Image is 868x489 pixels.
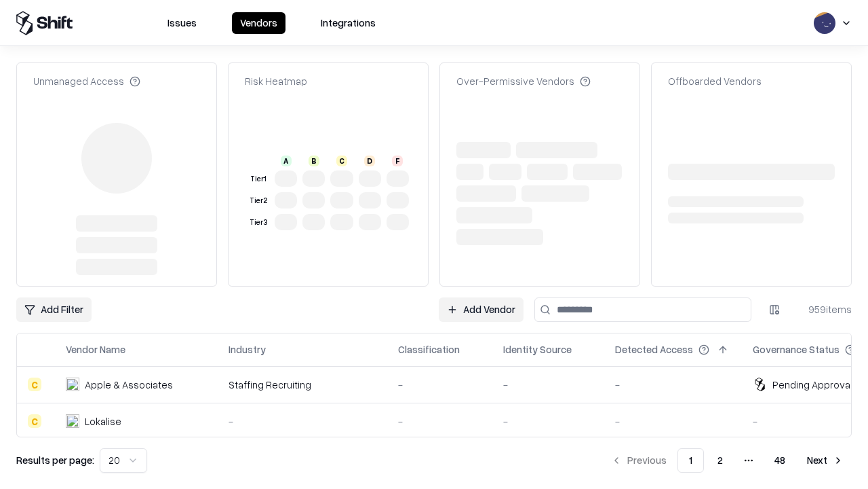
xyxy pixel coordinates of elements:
img: Apple & Associates [66,378,79,391]
button: 2 [707,448,734,473]
div: D [364,156,375,166]
div: - [398,414,481,429]
div: Industry [229,342,266,357]
div: Identity Source [503,342,572,357]
div: - [398,378,481,392]
div: A [281,156,292,166]
button: Next [799,448,852,473]
button: Issues [159,12,205,34]
div: Tier 3 [248,217,269,228]
div: - [503,378,593,392]
div: - [615,414,731,429]
div: Unmanaged Access [33,74,140,88]
button: Add Filter [16,297,92,322]
div: F [392,156,403,166]
button: Vendors [232,12,285,34]
button: Integrations [313,12,384,34]
p: Results per page: [16,453,94,467]
div: Risk Heatmap [245,74,307,88]
a: Add Vendor [439,297,524,322]
nav: pagination [603,448,852,473]
div: C [336,156,347,166]
div: Pending Approval [772,378,852,392]
img: Lokalise [66,414,79,428]
div: Staffing Recruiting [229,378,376,392]
div: - [503,414,593,429]
div: C [28,378,41,391]
button: 48 [764,448,796,473]
div: - [229,414,376,429]
div: - [615,378,731,392]
div: B [309,156,319,166]
div: Classification [398,342,460,357]
div: Vendor Name [66,342,125,357]
div: Lokalise [85,414,121,429]
div: Offboarded Vendors [668,74,762,88]
div: 959 items [797,302,852,316]
button: 1 [677,448,704,473]
div: Over-Permissive Vendors [456,74,591,88]
div: Detected Access [615,342,693,357]
div: Governance Status [753,342,840,357]
div: Apple & Associates [85,378,173,392]
div: Tier 1 [248,173,269,185]
div: Tier 2 [248,195,269,206]
div: C [28,414,41,428]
